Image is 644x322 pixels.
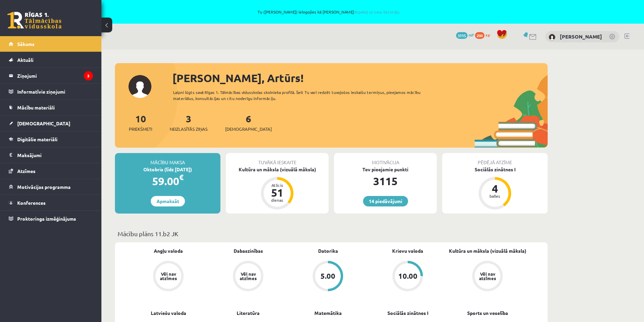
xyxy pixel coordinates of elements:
a: Mācību materiāli [9,100,93,115]
a: Matemātika [314,309,342,317]
div: Vēl nav atzīmes [478,272,497,280]
div: Vēl nav atzīmes [159,272,178,280]
span: 3115 [456,32,468,39]
a: Dabaszinības [234,247,263,254]
a: Kultūra un māksla (vizuālā māksla) [449,247,526,254]
a: Latviešu valoda [151,309,186,317]
div: Oktobris (līdz [DATE]) [115,166,220,173]
div: 51 [267,187,287,198]
a: Motivācijas programma [9,179,93,195]
a: Atpakaļ uz savu lietotāju [354,9,400,15]
a: Atzīmes [9,163,93,179]
img: Artūrs Masaļskis [549,34,555,41]
div: 5.00 [320,272,335,280]
span: mP [469,32,474,38]
a: Rīgas 1. Tālmācības vidusskola [7,12,62,29]
span: Mācību materiāli [17,104,55,110]
a: [DEMOGRAPHIC_DATA] [9,116,93,131]
div: Laipni lūgts savā Rīgas 1. Tālmācības vidusskolas skolnieka profilā. Šeit Tu vari redzēt tuvojošo... [173,89,433,101]
a: Vēl nav atzīmes [208,261,288,293]
span: Konferences [17,200,46,206]
span: Tu ([PERSON_NAME]) ielogojies kā [PERSON_NAME] [78,10,580,14]
a: Literatūra [237,309,260,317]
a: 14 piedāvājumi [363,196,408,206]
div: Kultūra un māksla (vizuālā māksla) [226,166,329,173]
i: 3 [84,71,93,80]
span: € [179,172,184,182]
div: Pēdējā atzīme [442,153,548,166]
span: Priekšmeti [129,126,152,132]
a: 6[DEMOGRAPHIC_DATA] [225,113,272,132]
div: 4 [485,183,505,194]
span: Proktoringa izmēģinājums [17,216,76,222]
a: Digitālie materiāli [9,131,93,147]
span: Neizlasītās ziņas [170,126,208,132]
p: Mācību plāns 11.b2 JK [118,229,545,238]
legend: Informatīvie ziņojumi [17,84,93,99]
div: Motivācija [334,153,437,166]
div: Tev pieejamie punkti [334,166,437,173]
div: Tuvākā ieskaite [226,153,329,166]
span: [DEMOGRAPHIC_DATA] [225,126,272,132]
a: Vēl nav atzīmes [128,261,208,293]
a: Maksājumi [9,147,93,163]
div: Vēl nav atzīmes [239,272,258,280]
a: Sociālās zinātnes I [387,309,428,317]
div: Sociālās zinātnes I [442,166,548,173]
a: 3Neizlasītās ziņas [170,113,208,132]
a: [PERSON_NAME] [560,33,602,40]
a: Sports un veselība [467,309,508,317]
span: xp [485,32,490,38]
legend: Ziņojumi [17,68,93,83]
a: Ziņojumi3 [9,68,93,83]
a: 10Priekšmeti [129,113,152,132]
div: 59.00 [115,173,220,189]
span: 200 [475,32,484,39]
span: [DEMOGRAPHIC_DATA] [17,120,70,126]
div: Atlicis [267,183,287,187]
a: Apmaksāt [151,196,185,206]
a: 200 xp [475,32,493,38]
a: Sākums [9,36,93,52]
a: Datorika [318,247,338,254]
div: Mācību maksa [115,153,220,166]
div: [PERSON_NAME], Artūrs! [172,70,548,86]
span: Digitālie materiāli [17,136,57,142]
a: Informatīvie ziņojumi [9,84,93,99]
a: 10.00 [368,261,448,293]
legend: Maksājumi [17,147,93,163]
div: 3115 [334,173,437,189]
div: 10.00 [398,272,418,280]
a: Proktoringa izmēģinājums [9,211,93,226]
a: Konferences [9,195,93,210]
span: Aktuāli [17,57,33,63]
a: 3115 mP [456,32,474,38]
div: balles [485,194,505,198]
a: Vēl nav atzīmes [448,261,527,293]
span: Atzīmes [17,168,35,174]
a: Sociālās zinātnes I 4 balles [442,166,548,210]
a: 5.00 [288,261,368,293]
span: Motivācijas programma [17,184,71,190]
span: Sākums [17,41,34,47]
a: Krievu valoda [392,247,423,254]
a: Aktuāli [9,52,93,68]
div: dienas [267,198,287,202]
a: Angļu valoda [154,247,183,254]
a: Kultūra un māksla (vizuālā māksla) Atlicis 51 dienas [226,166,329,210]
